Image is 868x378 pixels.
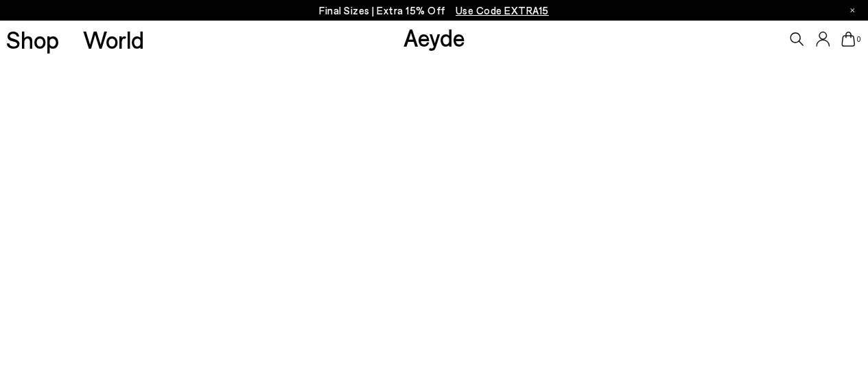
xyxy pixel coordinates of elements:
[83,27,144,51] a: World
[848,233,856,268] div: Next slide
[841,32,855,47] a: 0
[456,4,549,16] span: Navigate to /collections/ss25-final-sizes
[12,233,20,268] div: Previous slide
[6,27,59,51] a: Shop
[855,36,862,43] span: 0
[403,23,465,51] a: Aeyde
[319,2,549,19] p: Final Sizes | Extra 15% Off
